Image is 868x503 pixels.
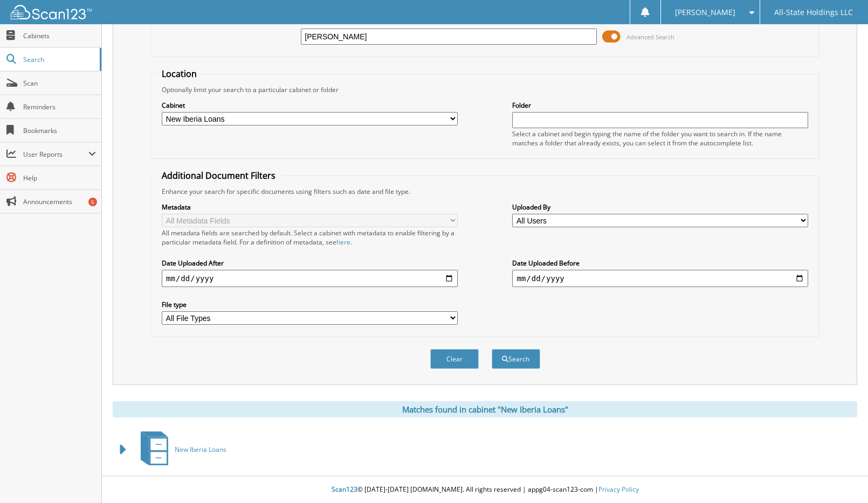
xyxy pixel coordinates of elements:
[88,198,97,206] div: 6
[162,101,458,110] label: Cabinet
[23,102,96,111] span: Reminders
[162,300,458,309] label: File type
[102,477,868,503] div: © [DATE]-[DATE] [DOMAIN_NAME]. All rights reserved | appg04-scan123-com |
[11,5,92,19] img: scan123-logo-white.svg
[162,259,458,268] label: Date Uploaded After
[23,55,94,64] span: Search
[814,451,868,503] iframe: Chat Widget
[23,173,96,183] span: Help
[512,202,808,212] label: Uploaded By
[675,9,735,16] span: [PERSON_NAME]
[156,187,814,196] div: Enhance your search for specific documents using filters such as date and file type.
[162,228,458,247] div: All metadata fields are searched by default. Select a cabinet with metadata to enable filtering b...
[175,445,226,454] span: New Iberia Loans
[156,85,814,94] div: Optionally limit your search to a particular cabinet or folder
[512,259,808,268] label: Date Uploaded Before
[23,150,88,159] span: User Reports
[113,401,857,417] div: Matches found in cabinet "New Iberia Loans"
[162,202,458,212] label: Metadata
[134,428,226,471] a: New Iberia Loans
[23,126,96,135] span: Bookmarks
[336,237,350,247] a: here
[23,197,96,206] span: Announcements
[23,31,96,40] span: Cabinets
[332,485,357,494] span: Scan123
[430,349,479,369] button: Clear
[492,349,540,369] button: Search
[774,9,853,16] span: All-State Holdings LLC
[162,270,458,287] input: start
[598,485,639,494] a: Privacy Policy
[626,33,674,41] span: Advanced Search
[23,79,96,88] span: Scan
[512,101,808,110] label: Folder
[156,170,281,181] legend: Additional Document Filters
[512,129,808,148] div: Select a cabinet and begin typing the name of the folder you want to search in. If the name match...
[512,270,808,287] input: end
[156,68,202,80] legend: Location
